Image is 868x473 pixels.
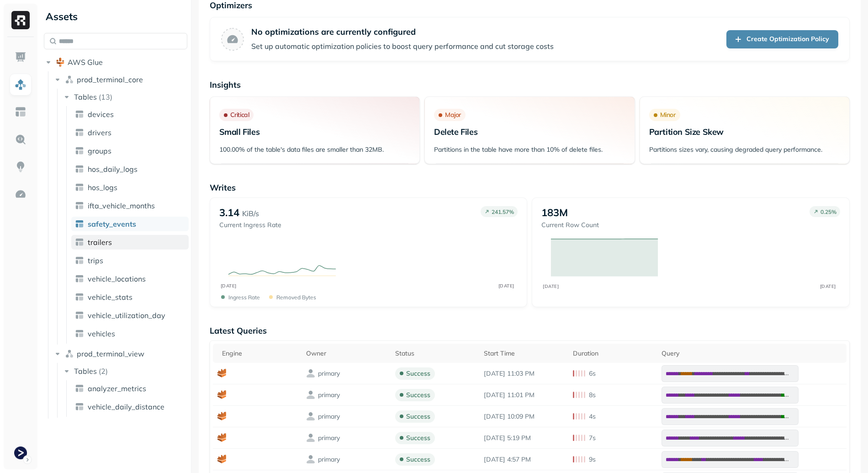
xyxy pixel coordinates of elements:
[88,110,114,119] span: devices
[71,399,189,414] a: vehicle_daily_distance
[71,271,189,286] a: vehicle_locations
[434,127,625,137] p: Delete Files
[445,111,461,119] p: Major
[88,274,146,283] span: vehicle_locations
[44,9,187,24] div: Assets
[75,110,84,119] img: table
[71,107,189,122] a: devices
[210,325,850,336] p: Latest Queries
[75,165,84,174] img: table
[484,349,563,358] div: Start Time
[71,381,189,396] a: analyzer_metrics
[219,127,410,137] p: Small Files
[71,143,189,158] a: groups
[99,92,112,101] p: ( 13 )
[77,75,143,84] span: prod_terminal_core
[318,434,340,442] p: primary
[15,161,26,173] img: Insights
[395,349,475,358] div: Status
[65,349,74,358] img: namespace
[75,238,84,247] img: table
[589,434,596,442] p: 7s
[219,206,239,219] p: 3.14
[220,283,236,289] tspan: [DATE]
[492,208,514,215] p: 241.57 %
[484,369,563,378] p: Aug 21, 2025 11:03 PM
[406,434,430,442] p: success
[71,217,189,231] a: safety_events
[251,41,554,52] p: Set up automatic optimization policies to boost query performance and cut storage costs
[71,253,189,268] a: trips
[406,369,430,378] p: success
[62,364,188,378] button: Tables(2)
[318,391,340,399] p: primary
[484,434,563,442] p: Aug 21, 2025 5:19 PM
[15,51,26,63] img: Dashboard
[484,412,563,421] p: Aug 21, 2025 10:09 PM
[318,455,340,464] p: primary
[56,58,65,67] img: root
[306,455,315,464] img: owner
[71,198,189,213] a: ifta_vehicle_months
[88,292,132,302] span: vehicle_stats
[88,329,115,338] span: vehicles
[75,292,84,302] img: table
[210,80,850,90] p: Insights
[406,391,430,399] p: success
[44,55,187,69] button: AWS Glue
[75,311,84,320] img: table
[484,455,563,464] p: Aug 21, 2025 4:57 PM
[88,256,103,265] span: trips
[251,27,554,37] p: No optimizations are currently configured
[14,446,27,459] img: Terminal
[75,146,84,155] img: table
[99,367,108,376] p: ( 2 )
[71,290,189,304] a: vehicle_stats
[222,349,297,358] div: Engine
[589,391,596,399] p: 8s
[88,146,111,155] span: groups
[71,125,189,140] a: drivers
[276,294,316,301] p: Removed bytes
[541,206,568,219] p: 183M
[230,111,249,119] p: Critical
[228,294,260,301] p: Ingress Rate
[589,455,596,464] p: 9s
[726,30,838,48] a: Create Optimization Policy
[71,308,189,323] a: vehicle_utilization_day
[318,369,340,378] p: primary
[75,274,84,283] img: table
[242,208,259,219] p: KiB/s
[434,145,625,154] p: Partitions in the table have more than 10% of delete files.
[15,106,26,118] img: Asset Explorer
[75,183,84,192] img: table
[88,128,111,137] span: drivers
[820,208,836,215] p: 0.25 %
[306,390,315,399] img: owner
[820,283,836,289] tspan: [DATE]
[53,346,188,361] button: prod_terminal_view
[649,145,840,154] p: Partitions sizes vary, causing degraded query performance.
[75,256,84,265] img: table
[541,221,599,229] p: Current Row Count
[15,188,26,200] img: Optimization
[68,58,103,67] span: AWS Glue
[306,369,315,378] img: owner
[219,221,281,229] p: Current Ingress Rate
[589,369,596,378] p: 6s
[53,72,188,87] button: prod_terminal_core
[88,183,117,192] span: hos_logs
[306,412,315,421] img: owner
[15,133,26,145] img: Query Explorer
[406,412,430,421] p: success
[589,412,596,421] p: 4s
[88,384,146,393] span: analyzer_metrics
[75,329,84,338] img: table
[660,111,676,119] p: Minor
[74,92,97,101] span: Tables
[484,391,563,399] p: Aug 21, 2025 11:01 PM
[71,326,189,341] a: vehicles
[11,11,30,29] img: Ryft
[75,219,84,229] img: table
[88,238,112,247] span: trailers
